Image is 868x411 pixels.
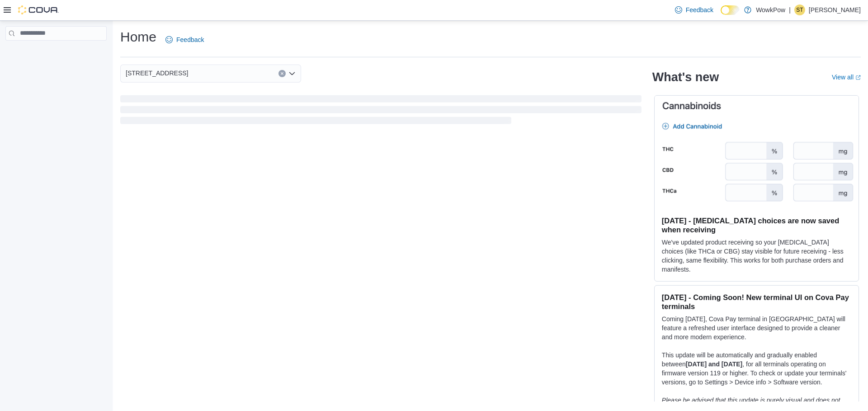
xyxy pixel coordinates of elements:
p: This update will be automatically and gradually enabled between , for all terminals operating on ... [662,351,851,387]
a: Feedback [162,31,208,49]
button: Clear input [278,70,286,77]
h3: [DATE] - [MEDICAL_DATA] choices are now saved when receiving [662,216,851,234]
a: View allExternal link [832,74,861,81]
input: Dark Mode [721,5,740,15]
strong: [DATE] and [DATE] [686,360,742,368]
h2: What's new [652,70,719,84]
span: Feedback [686,5,713,14]
p: Coming [DATE], Cova Pay terminal in [GEOGRAPHIC_DATA] will feature a refreshed user interface des... [662,314,851,342]
svg: External link [855,75,861,80]
span: [STREET_ADDRESS] [126,68,188,79]
h1: Home [120,28,156,46]
span: Feedback [176,35,204,44]
button: Open list of options [288,70,296,77]
p: We've updated product receiving so your [MEDICAL_DATA] choices (like THCa or CBG) stay visible fo... [662,238,851,274]
span: ST [796,5,803,15]
h3: [DATE] - Coming Soon! New terminal UI on Cova Pay terminals [662,293,851,311]
p: [PERSON_NAME] [809,5,861,15]
a: Feedback [671,1,717,19]
span: Loading [120,97,642,126]
img: Cova [18,5,59,14]
p: WowkPow [756,5,785,15]
p: | [789,5,791,15]
div: Shadman Tazwar [794,5,805,15]
nav: Complex example [5,42,107,64]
